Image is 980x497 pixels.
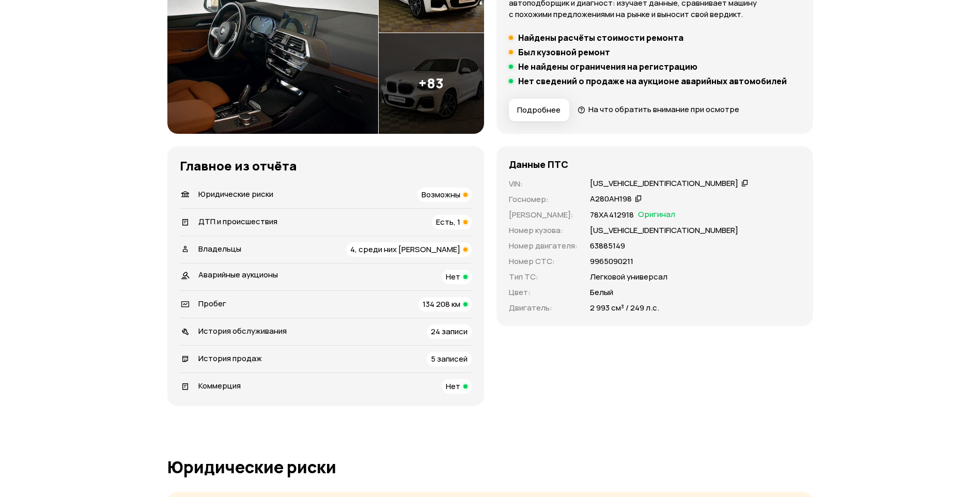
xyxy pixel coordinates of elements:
[509,225,578,236] p: Номер кузова :
[509,159,568,170] h4: Данные ПТС
[590,256,633,267] p: 9965090211
[198,325,287,336] span: История обслуживания
[509,194,578,205] p: Госномер :
[198,380,241,391] span: Коммерция
[590,225,738,236] p: [US_VEHICLE_IDENTIFICATION_NUMBER]
[590,194,632,205] div: А280АН198
[509,256,578,267] p: Номер СТС :
[431,353,468,364] span: 5 записей
[198,189,273,199] span: Юридические риски
[509,99,569,121] button: Подробнее
[423,299,460,309] span: 134 208 км
[198,298,226,309] span: Пробег
[509,271,578,283] p: Тип ТС :
[198,243,241,254] span: Владельцы
[509,178,578,190] p: VIN :
[198,353,262,364] span: История продаж
[350,244,460,255] span: 4, среди них [PERSON_NAME]
[517,105,561,115] span: Подробнее
[167,458,813,476] h1: Юридические риски
[198,269,278,280] span: Аварийные аукционы
[509,302,578,314] p: Двигатель :
[509,287,578,298] p: Цвет :
[509,240,578,252] p: Номер двигателя :
[446,271,460,282] span: Нет
[588,104,739,115] span: На что обратить внимание при осмотре
[436,216,460,227] span: Есть, 1
[509,209,578,221] p: [PERSON_NAME] :
[590,287,613,298] p: Белый
[431,326,468,337] span: 24 записи
[590,302,659,314] p: 2 993 см³ / 249 л.с.
[638,209,675,221] span: Оригинал
[590,178,738,189] div: [US_VEHICLE_IDENTIFICATION_NUMBER]
[590,240,625,252] p: 63885149
[198,216,277,227] span: ДТП и происшествия
[578,104,740,115] a: На что обратить внимание при осмотре
[590,209,634,221] p: 78ХА412918
[518,76,787,86] h5: Нет сведений о продаже на аукционе аварийных автомобилей
[518,47,610,57] h5: Был кузовной ремонт
[180,159,472,173] h3: Главное из отчёта
[518,33,683,43] h5: Найдены расчёты стоимости ремонта
[518,61,697,72] h5: Не найдены ограничения на регистрацию
[446,381,460,392] span: Нет
[590,271,667,283] p: Легковой универсал
[422,189,460,200] span: Возможны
